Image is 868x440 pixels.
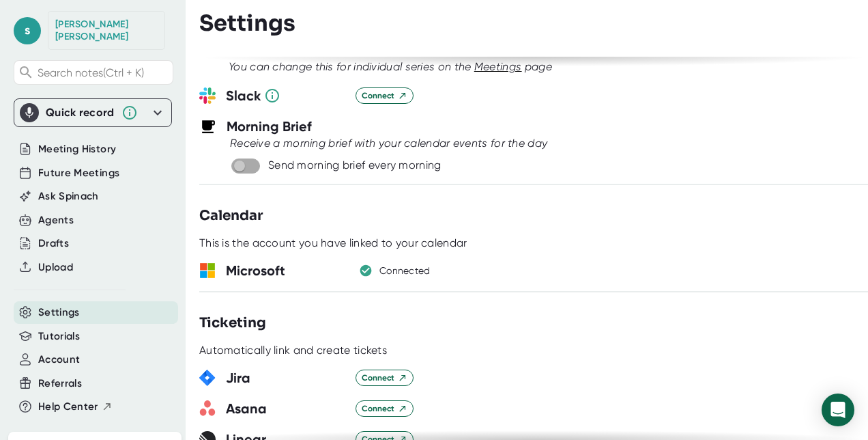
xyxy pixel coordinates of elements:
div: Samuel Dicken [55,18,158,42]
button: Referrals [38,376,82,391]
button: Meetings [474,59,522,75]
div: Automatically link and create tickets [199,344,387,357]
span: Help Center [38,399,98,415]
div: Connected [379,265,431,277]
button: Connect [356,400,414,417]
button: Future Meetings [38,165,119,181]
h3: Morning Brief [227,116,312,137]
h3: Settings [199,10,295,36]
button: Settings [38,305,80,320]
div: This is the account you have linked to your calendar [199,236,467,250]
span: Search notes (Ctrl + K) [38,66,144,79]
h3: Jira [226,368,345,388]
button: Meeting History [38,141,116,157]
span: Connect [362,372,407,384]
h3: Ticketing [199,313,266,333]
div: Quick record [20,99,166,126]
div: Send morning brief every morning [268,159,442,172]
h3: Asana [226,398,345,419]
button: Ask Spinach [38,189,99,204]
button: Drafts [38,236,69,251]
span: Connect [362,402,407,415]
button: Tutorials [38,329,80,344]
button: Account [38,352,80,368]
i: You can change this for individual series on the page [229,60,552,73]
button: Connect [356,87,414,104]
div: Open Intercom Messenger [822,394,854,426]
span: s [14,17,41,44]
span: Connect [362,90,407,102]
i: Receive a morning brief with your calendar events for the day [230,137,547,150]
button: Upload [38,260,73,275]
button: Agents [38,212,74,228]
h3: Slack [226,85,345,106]
h3: Microsoft [226,260,345,281]
button: Help Center [38,399,113,415]
div: Quick record [46,106,115,120]
button: Connect [356,370,414,386]
h3: Calendar [199,206,263,226]
span: Meetings [474,60,522,73]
